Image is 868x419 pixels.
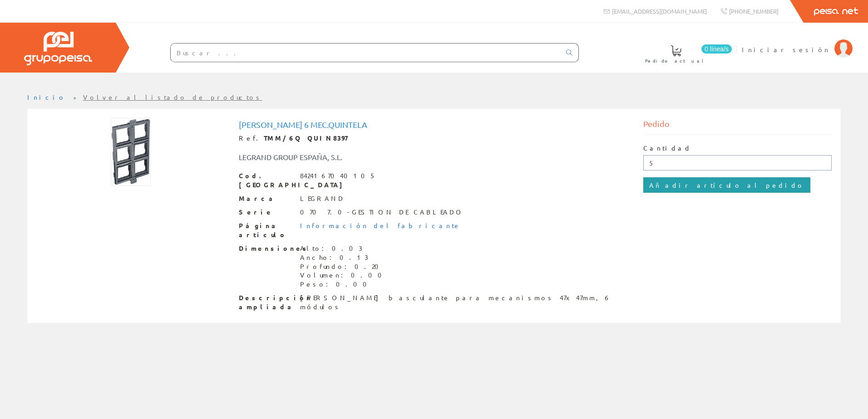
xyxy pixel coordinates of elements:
div: Profundo: 0.20 [300,262,387,271]
div: LEGRAND [300,194,345,203]
span: [EMAIL_ADDRESS][DOMAIN_NAME] [612,7,707,15]
div: 070 7.0-GESTION DE CABLEADO [300,208,464,217]
h1: [PERSON_NAME] 6 Mec.quintela [239,120,630,129]
div: Alto: 0.03 [300,244,387,253]
div: Ref. [239,134,630,143]
span: Marca [239,194,293,203]
span: Dimensiones [239,244,293,253]
span: Serie [239,208,293,217]
img: Foto artículo Marco Basculante 6 Mec.quintela (87.9x150) [111,118,151,186]
input: Buscar ... [171,44,561,62]
div: Pedido [643,118,832,135]
span: Pedido actual [645,56,707,65]
div: 8424167040105 [300,171,376,180]
div: Peso: 0.00 [300,280,387,289]
a: Inicio [27,93,66,101]
div: Volumen: 0.00 [300,271,387,280]
span: 0 línea/s [701,44,732,54]
span: Página artículo [239,221,293,239]
a: Iniciar sesión [742,38,853,46]
div: [PERSON_NAME] basculante para mecanismos 47x47mm, 6 módulos [300,293,630,312]
strong: TMM/6Q QUIN8397 [264,134,347,142]
span: Descripción ampliada [239,293,293,312]
span: [PHONE_NUMBER] [729,7,779,15]
a: Información del fabricante [300,221,461,229]
div: Ancho: 0.13 [300,253,387,262]
img: Grupo Peisa [24,32,92,65]
a: Volver al listado de productos [83,93,262,101]
label: Cantidad [643,144,691,153]
div: LEGRAND GROUP ESPAÑA, S.L. [232,152,468,162]
input: Añadir artículo al pedido [643,177,810,193]
span: Iniciar sesión [742,45,830,54]
span: Cod. [GEOGRAPHIC_DATA] [239,171,293,190]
